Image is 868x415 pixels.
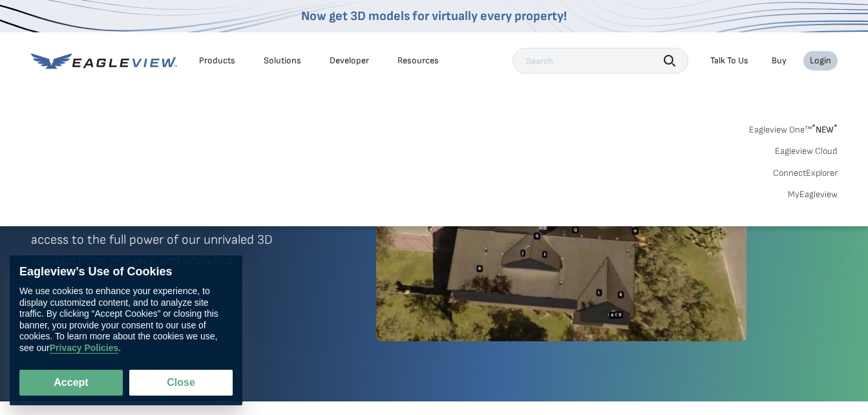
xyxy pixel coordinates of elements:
[50,343,119,354] a: Privacy Policies
[812,124,838,135] span: NEW
[301,8,567,24] a: Now get 3D models for virtually every property!
[772,55,787,67] a: Buy
[810,55,831,67] div: Login
[19,265,233,279] div: Eagleview’s Use of Cookies
[513,48,688,74] input: Search
[397,55,439,67] div: Resources
[788,189,838,200] a: MyEagleview
[199,55,235,67] div: Products
[129,370,233,396] button: Close
[19,286,233,354] div: We use cookies to enhance your experience, to display customized content, and to analyze site tra...
[31,209,330,271] p: A premium digital experience that provides seamless access to the full power of our unrivaled 3D ...
[773,167,838,179] a: ConnectExplorer
[330,55,369,67] a: Developer
[710,55,748,67] div: Talk To Us
[775,145,838,157] a: Eagleview Cloud
[264,55,301,67] div: Solutions
[19,370,123,396] button: Accept
[749,120,838,135] a: Eagleview One™*NEW*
